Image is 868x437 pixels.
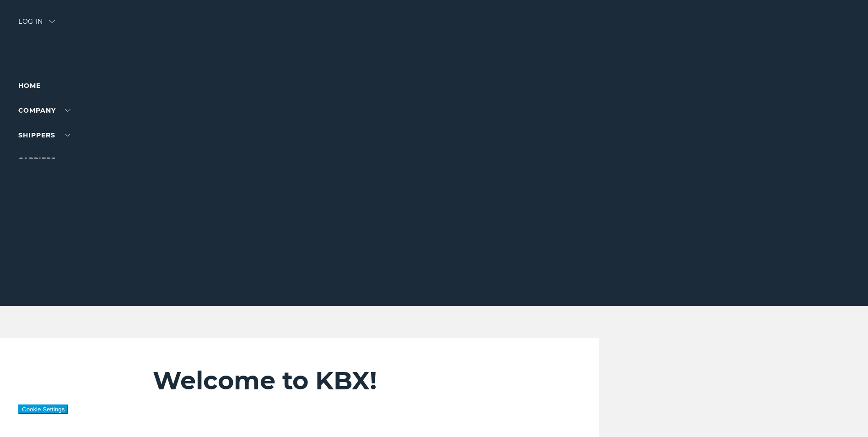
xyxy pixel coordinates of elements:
[18,82,41,90] a: Home
[18,106,70,115] a: Company
[18,131,70,139] a: SHIPPERS
[18,18,55,32] div: Log in
[18,156,70,164] a: Carriers
[49,20,55,23] img: arrow
[153,366,544,396] h2: Welcome to KBX!
[18,404,68,414] button: Cookie Settings
[400,18,469,59] img: kbx logo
